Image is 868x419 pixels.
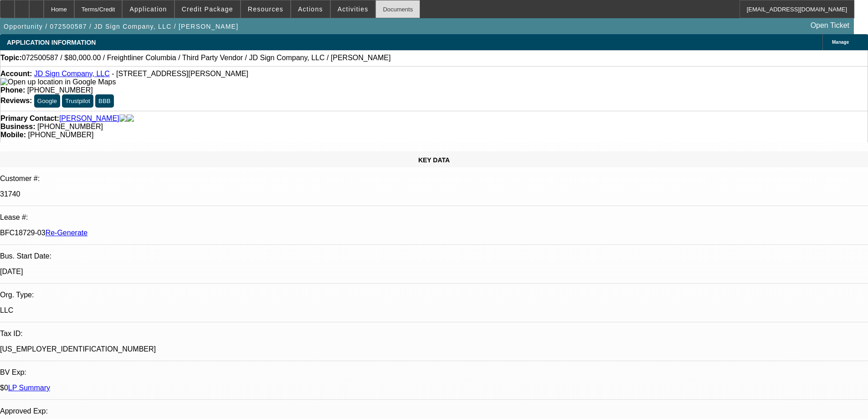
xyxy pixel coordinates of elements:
[119,114,127,123] img: facebook-icon.png
[59,114,119,123] a: [PERSON_NAME]
[34,94,60,108] button: Google
[0,78,116,86] a: View Google Maps
[7,39,96,46] span: APPLICATION INFORMATION
[248,5,283,13] span: Resources
[0,54,22,62] strong: Topic:
[129,5,167,13] span: Application
[182,5,233,13] span: Credit Package
[338,5,369,13] span: Activities
[8,384,50,392] a: LP Summary
[291,0,330,18] button: Actions
[4,23,238,30] span: Opportunity / 072500587 / JD Sign Company, LLC / [PERSON_NAME]
[112,70,248,78] span: - [STREET_ADDRESS][PERSON_NAME]
[0,70,32,78] strong: Account:
[37,123,103,130] span: [PHONE_NUMBER]
[418,156,450,164] span: KEY DATA
[0,131,26,139] strong: Mobile:
[123,0,174,18] button: Application
[0,123,35,130] strong: Business:
[46,229,88,237] a: Re-Generate
[175,0,240,18] button: Credit Package
[127,114,134,123] img: linkedin-icon.png
[241,0,290,18] button: Resources
[331,0,375,18] button: Activities
[0,86,25,94] strong: Phone:
[95,94,114,108] button: BBB
[807,18,853,33] a: Open Ticket
[34,70,110,78] a: JD Sign Company, LLC
[28,131,93,139] span: [PHONE_NUMBER]
[0,78,116,86] img: Open up location in Google Maps
[22,54,391,62] span: 072500587 / $80,000.00 / Freightliner Columbia / Third Party Vendor / JD Sign Company, LLC / [PER...
[0,114,59,123] strong: Primary Contact:
[0,97,32,104] strong: Reviews:
[298,5,323,13] span: Actions
[27,86,93,94] span: [PHONE_NUMBER]
[62,94,93,108] button: Trustpilot
[832,40,849,45] span: Manage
